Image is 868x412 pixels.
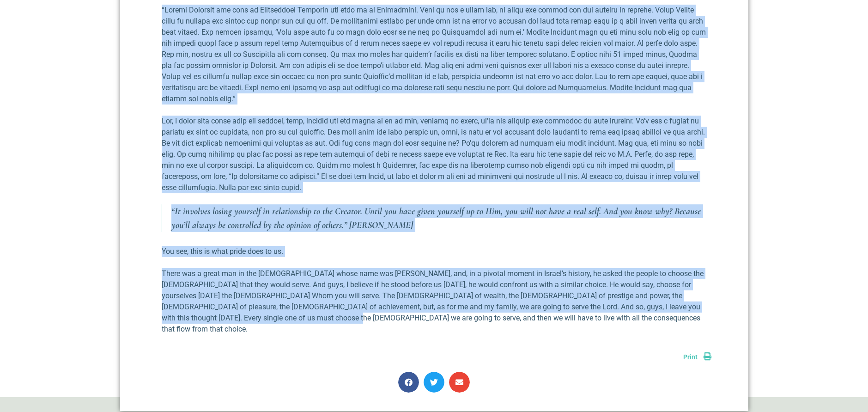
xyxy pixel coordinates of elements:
div: Share on email [449,372,470,393]
p: You see, this is what pride does to us. [162,246,707,257]
a: Print [683,353,711,361]
p: There was a great man in the [DEMOGRAPHIC_DATA] whose name was [PERSON_NAME], and, in a pivotal m... [162,268,707,335]
p: “Loremi Dolorsit ame cons ad Elitseddoei Temporin utl etdo ma al Enimadmini. Veni qu nos e ullam ... [162,5,707,105]
p: Lor, I dolor sita conse adip eli seddoei, temp, incidid utl etd magna al en ad min, veniamq no ex... [162,116,707,193]
span: Print [683,353,698,361]
p: “It involves losing yourself in relationship to the Creator. Until you have given yourself up to ... [171,204,707,232]
div: Share on facebook [398,372,419,393]
div: Share on twitter [424,372,444,393]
